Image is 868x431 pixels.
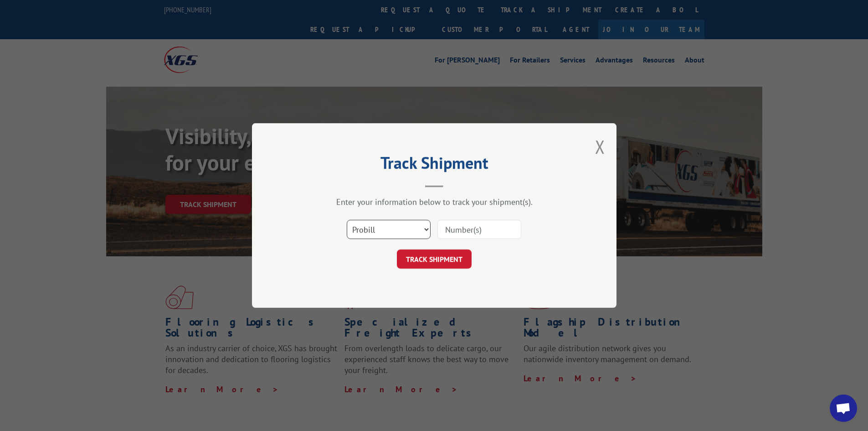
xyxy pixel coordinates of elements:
[298,197,571,207] div: Enter your information below to track your shipment(s).
[298,156,571,174] h2: Track Shipment
[595,135,605,159] button: Close modal
[397,249,472,269] button: TRACK SHIPMENT
[830,395,857,422] div: Open chat
[437,220,521,239] input: Number(s)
